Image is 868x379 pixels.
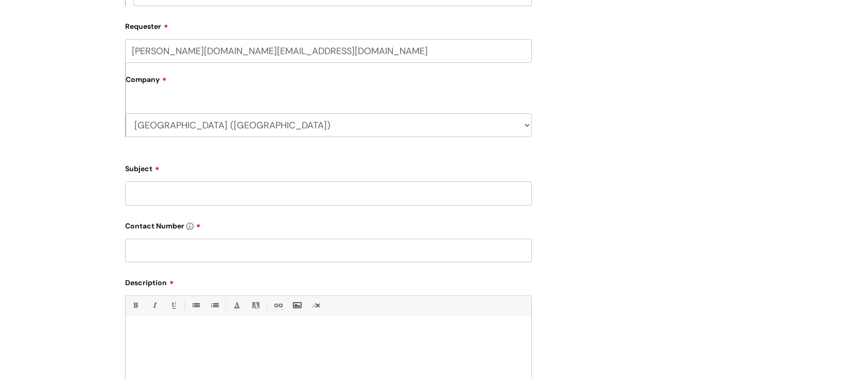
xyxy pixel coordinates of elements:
[290,299,303,312] a: Insert Image...
[271,299,284,312] a: Link
[125,19,532,31] label: Requester
[125,39,532,63] input: Email
[309,299,322,312] a: Remove formatting (Ctrl-\)
[230,299,243,312] a: Font Color
[186,223,194,230] img: info-icon.svg
[189,299,202,312] a: • Unordered List (Ctrl-Shift-7)
[126,72,532,95] label: Company
[125,161,532,173] label: Subject
[249,299,262,312] a: Back Color
[208,299,221,312] a: 1. Ordered List (Ctrl-Shift-8)
[125,275,532,287] label: Description
[125,218,532,230] label: Contact Number
[167,299,180,312] a: Underline(Ctrl-U)
[148,299,161,312] a: Italic (Ctrl-I)
[129,299,142,312] a: Bold (Ctrl-B)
